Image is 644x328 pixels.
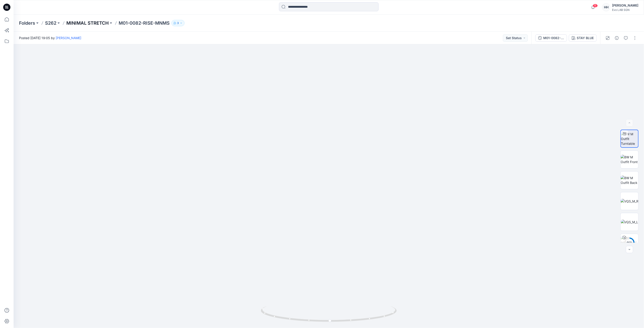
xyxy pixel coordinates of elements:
[45,20,56,26] a: S262
[621,176,638,185] img: BW M Outfit Back
[621,155,638,164] img: BW M Outfit Front
[119,20,170,26] p: M01-0082-RISE-MNMS
[56,36,81,40] a: [PERSON_NAME]
[569,34,597,42] button: STAY BLUE
[577,36,594,40] div: STAY BLUE
[19,20,35,26] a: Folders
[612,3,638,8] div: [PERSON_NAME]
[602,3,610,11] div: HH
[66,20,109,26] a: MINIMAL STRETCH
[613,34,620,42] button: Details
[19,36,81,40] span: Posted [DATE] 19:05 by
[535,34,567,42] button: M01-0082-RISE
[621,236,638,250] img: M01-0082-RISE STAY BLUE
[621,199,638,204] img: VQS_M_R
[612,8,638,12] div: Evo LAB SGN
[621,220,638,224] img: VQS_M_L
[624,241,635,245] div: 66 %
[177,21,179,26] p: 3
[621,132,638,146] img: BW M Outfit Turntable
[543,36,564,40] div: M01-0082-RISE
[171,20,185,26] button: 3
[593,4,598,7] span: 15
